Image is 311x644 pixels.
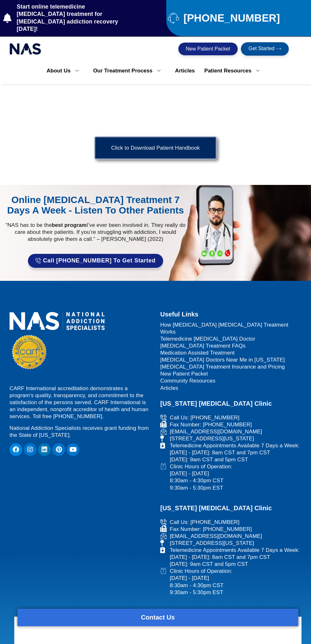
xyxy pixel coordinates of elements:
a: Patient Resources [200,64,269,78]
h2: Contact Us [17,612,298,623]
span: Telemedicine Appointments Available 7 Days a Week: [DATE] - [DATE]: 8am CST and 7pm CST [DATE]: 9... [168,442,300,463]
a: Articles [170,64,199,78]
a: [MEDICAL_DATA] Doctors Near Me in [US_STATE] [160,356,305,363]
a: New Patient Packet [178,43,238,55]
span: [STREET_ADDRESS][US_STATE] [168,435,254,442]
a: Fax Number: [PHONE_NUMBER] [160,526,305,533]
span: Fax Number: [PHONE_NUMBER] [168,526,252,533]
img: CARF Seal [12,335,46,369]
h2: Useful Links [160,309,305,320]
a: Click to Download Patient Handbook [94,136,216,159]
a: Call Us: [PHONE_NUMBER] [160,519,305,526]
span: [MEDICAL_DATA] Doctors Near Me in [US_STATE] [160,356,285,363]
span: Call Us: [PHONE_NUMBER] [168,519,240,526]
a: [PHONE_NUMBER] [168,12,308,24]
a: Medication Assisted Treatment [160,349,305,356]
a: How [MEDICAL_DATA] [MEDICAL_DATA] Treatment Works [160,322,305,336]
div: Online [MEDICAL_DATA] Treatment 7 Days A Week - Listen to Other Patients [5,194,186,215]
span: Telemedicine Appointments Available 7 Days a Week: [DATE] - [DATE]: 8am CST and 7pm CST [DATE]: 9... [168,547,300,568]
h2: [US_STATE] [MEDICAL_DATA] Clinic [160,398,305,409]
span: Medication Assisted Treatment [160,349,235,356]
a: [MEDICAL_DATA] Treatment Insurance and Pricing [160,363,305,370]
a: Start online telemedicine [MEDICAL_DATA] treatment for [MEDICAL_DATA] addiction recovery [DATE]! [3,3,134,33]
span: Click to Download Patient Handbook [111,145,200,151]
a: Community Resources [160,377,305,384]
img: national addiction specialists online suboxone clinic - logo [10,42,41,56]
span: Articles [160,385,178,392]
a: Fax Number: [PHONE_NUMBER] [160,421,305,428]
img: national addiction specialists online suboxone doctors clinic for opioid addiction treatment [10,312,105,330]
p: “NAS has to be the I’ve ever been involved in. They really do care about their patients. If you’r... [3,222,188,243]
span: Telemedicine [MEDICAL_DATA] Doctor [160,336,255,342]
span: Call [PHONE_NUMBER] to Get Started [43,258,156,264]
span: New Patient Packet [186,46,230,51]
p: CARF International accreditation demonstrates a program’s quality, transparency, and commitment t... [10,385,152,420]
h2: [US_STATE] [MEDICAL_DATA] Clinic [160,491,305,514]
a: [MEDICAL_DATA] Treatment FAQs [160,342,305,349]
a: Articles [160,385,305,392]
span: [EMAIL_ADDRESS][DOMAIN_NAME] [168,428,262,435]
span: Start online telemedicine [MEDICAL_DATA] treatment for [MEDICAL_DATA] addiction recovery [DATE]! [15,3,134,33]
span: [MEDICAL_DATA] Treatment Insurance and Pricing [160,363,285,370]
a: Call Us: [PHONE_NUMBER] [160,414,305,421]
a: Our Treatment Process [88,64,170,78]
span: [PHONE_NUMBER] [182,15,280,22]
span: New Patient Packet [160,370,208,377]
a: New Patient Packet [160,370,305,377]
span: Clinic Hours of Operation: [DATE] - [DATE] 8:30am - 4:30pm CST 9:30am - 5:30pm EST [168,568,232,596]
span: Call Us: [PHONE_NUMBER] [168,414,240,421]
span: Fax Number: [PHONE_NUMBER] [168,421,252,428]
a: Telemedicine [MEDICAL_DATA] Doctor [160,336,305,342]
span: Get Started [248,46,275,52]
a: Get Started [241,42,289,56]
a: About Us [42,64,89,78]
a: Call [PHONE_NUMBER] to Get Started [28,254,163,268]
span: Clinic Hours of Operation: [DATE] - [DATE] 8:30am - 4:30pm CST 9:30am - 5:30pm EST [168,463,232,491]
span: [STREET_ADDRESS][US_STATE] [168,540,254,547]
p: National Addiction Specialists receives grant funding from the State of [US_STATE]. [10,425,152,439]
span: [EMAIL_ADDRESS][DOMAIN_NAME] [168,533,262,540]
span: Community Resources [160,377,215,384]
span: [MEDICAL_DATA] Treatment FAQs [160,342,246,349]
strong: best program [52,222,87,228]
